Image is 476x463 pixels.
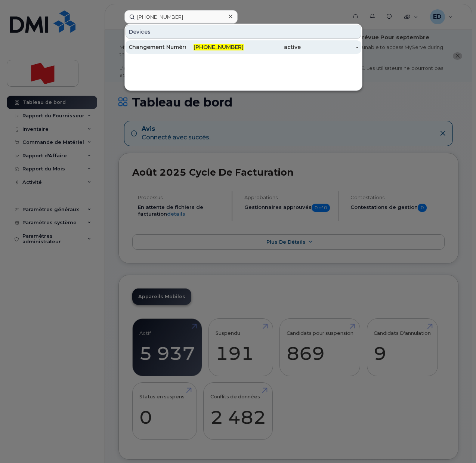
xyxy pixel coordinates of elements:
a: Changement Numéro[PHONE_NUMBER]active- [126,40,361,54]
span: [PHONE_NUMBER] [194,44,244,50]
div: Changement Numéro [129,43,186,51]
div: active [244,43,301,51]
div: Devices [126,25,361,39]
div: - [301,43,358,51]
